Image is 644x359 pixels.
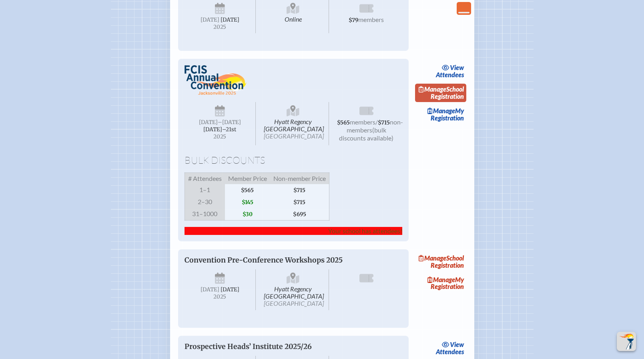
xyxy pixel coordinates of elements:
h1: Bulk Discounts [185,155,402,166]
span: 2025 [191,134,249,140]
span: Prospective Heads’ Institute 2025/26 [185,342,312,351]
span: $79 [349,17,358,24]
span: Manage [419,254,446,262]
span: $565 [225,184,270,196]
span: [DATE] [199,119,218,126]
span: $695 [270,208,329,221]
span: members [350,118,375,126]
span: view [450,341,464,348]
span: (bulk discounts available) [339,126,393,142]
span: $30 [225,208,270,221]
span: Manage [427,107,455,114]
span: Manage [419,85,446,93]
span: Hyatt Regency [GEOGRAPHIC_DATA] [257,269,329,310]
span: Hyatt Regency [GEOGRAPHIC_DATA] [257,102,329,145]
span: [DATE] [201,286,219,293]
span: # Attendees [185,172,225,184]
span: Non-member Price [270,172,329,184]
a: ManageSchool Registration [415,84,466,102]
span: Your school has attendees! [328,227,402,235]
span: 2025 [191,24,249,30]
button: Scroll Top [617,332,636,351]
span: $145 [225,196,270,208]
span: non-members [347,118,403,134]
span: 2025 [191,294,249,300]
span: $715 [270,196,329,208]
span: –[DATE] [218,119,241,126]
img: To the top [618,333,634,349]
span: $715 [378,119,390,126]
a: ManageMy Registration [415,274,466,293]
span: [DATE] [221,286,239,293]
span: $715 [270,184,329,196]
a: viewAttendees [434,339,466,357]
span: [GEOGRAPHIC_DATA] [264,299,324,307]
span: 2–30 [185,196,225,208]
span: [DATE]–⁠21st [203,126,236,133]
span: $565 [337,119,350,126]
span: 31–1000 [185,208,225,221]
span: [DATE] [201,16,219,23]
span: view [450,64,464,71]
a: ManageMy Registration [415,105,466,124]
a: ManageSchool Registration [415,253,466,271]
img: FCIS Convention 2025 [185,65,247,95]
span: [DATE] [221,16,239,23]
span: / [375,118,378,126]
span: 1–1 [185,184,225,196]
span: Convention Pre-Conference Workshops 2025 [185,256,343,265]
a: viewAttendees [434,62,466,80]
span: Manage [427,276,455,283]
span: [GEOGRAPHIC_DATA] [264,132,324,140]
span: members [358,16,384,23]
span: Member Price [225,172,270,184]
